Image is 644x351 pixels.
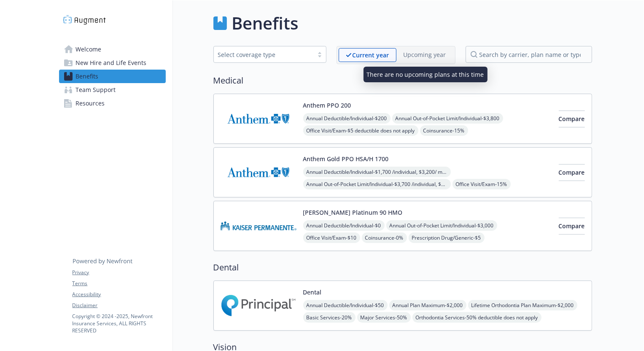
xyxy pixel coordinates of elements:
a: Team Support [59,83,166,97]
span: Benefits [76,70,99,83]
a: Welcome [59,43,166,56]
span: Annual Deductible/Individual - $0 [303,220,385,231]
span: Office Visit/Exam - $10 [303,232,360,243]
span: Team Support [76,83,116,97]
span: New Hire and Life Events [76,56,147,70]
h1: Benefits [232,11,299,36]
h2: Dental [213,261,592,274]
span: Upcoming year [396,48,453,62]
p: Copyright © 2024 - 2025 , Newfront Insurance Services, ALL RIGHTS RESERVED [73,313,165,334]
span: Compare [559,168,585,176]
span: Office Visit/Exam - $5 deductible does not apply [303,125,418,136]
button: Anthem PPO 200 [303,101,351,110]
a: New Hire and Life Events [59,56,166,70]
span: Major Services - 50% [357,312,411,323]
span: Prescription Drug/Generic - $5 [409,232,485,243]
span: Annual Deductible/Individual - $1,700 /individual, $3,200/ member [303,167,451,177]
img: Principal Financial Group Inc carrier logo [221,288,296,324]
button: Compare [559,164,585,181]
span: Annual Plan Maximum - $2,000 [389,300,466,310]
button: [PERSON_NAME] Platinum 90 HMO [303,208,403,217]
img: Anthem Blue Cross carrier logo [221,101,296,137]
span: Annual Out-of-Pocket Limit/Individual - $3,700 /individual, $3,700/ member [303,179,451,189]
span: Compare [559,222,585,230]
span: Resources [76,97,105,110]
span: Lifetime Orthodontia Plan Maximum - $2,000 [468,300,577,310]
p: Current year [353,51,389,59]
a: Accessibility [73,291,165,298]
span: Coinsurance - 15% [420,125,468,136]
p: Upcoming year [404,50,446,59]
h2: Medical [213,74,592,87]
a: Terms [73,280,165,287]
a: Privacy [73,269,165,276]
span: Annual Out-of-Pocket Limit/Individual - $3,000 [386,220,497,231]
button: Dental [303,288,322,297]
div: Select coverage type [218,50,309,59]
span: Basic Services - 20% [303,312,356,323]
a: Benefits [59,70,166,83]
img: Kaiser Permanente Insurance Company carrier logo [221,208,296,244]
span: Welcome [76,43,102,56]
img: Anthem Blue Cross carrier logo [221,154,296,190]
a: Resources [59,97,166,110]
a: Disclaimer [73,302,165,309]
span: Office Visit/Exam - 15% [453,179,511,189]
button: Compare [559,218,585,235]
span: Annual Out-of-Pocket Limit/Individual - $3,800 [392,113,503,124]
button: Compare [559,111,585,127]
button: Anthem Gold PPO HSA/H 1700 [303,154,389,163]
span: Orthodontia Services - 50% deductible does not apply [412,312,542,323]
span: Annual Deductible/Individual - $200 [303,113,391,124]
span: Annual Deductible/Individual - $50 [303,300,388,310]
span: Compare [559,115,585,123]
input: search by carrier, plan name or type [466,46,592,63]
span: Coinsurance - 0% [362,232,407,243]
